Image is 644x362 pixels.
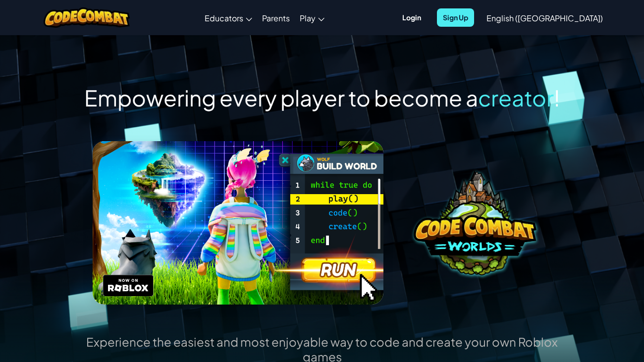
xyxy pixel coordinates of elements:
span: Empowering every player to become a [84,84,478,111]
a: Parents [257,4,295,31]
img: coco-worlds-no-desc.png [414,170,537,275]
button: Login [396,8,427,27]
a: Play [295,4,329,31]
img: CodeCombat logo [44,7,130,28]
img: header.png [93,141,384,305]
span: Play [300,13,316,23]
button: Sign Up [437,8,474,27]
a: Educators [200,4,257,31]
span: creator [478,84,554,111]
span: English ([GEOGRAPHIC_DATA]) [486,13,603,23]
a: English ([GEOGRAPHIC_DATA]) [482,4,608,31]
span: ! [554,84,560,111]
span: Educators [205,13,243,23]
